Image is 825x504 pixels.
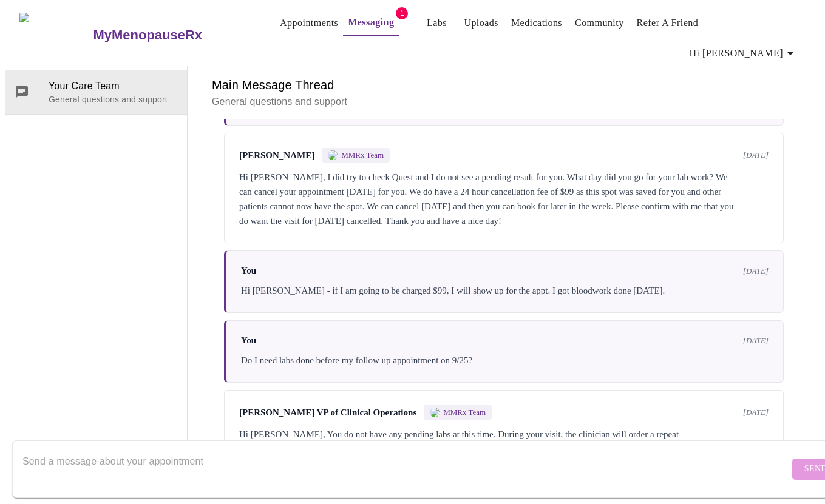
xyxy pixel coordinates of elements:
[743,266,769,276] span: [DATE]
[427,15,447,32] a: Labs
[417,11,456,35] button: Labs
[341,150,384,160] span: MMRx Team
[459,11,503,35] button: Uploads
[239,150,314,161] span: [PERSON_NAME]
[443,408,486,417] span: MMRx Team
[241,353,769,368] div: Do I need labs done before my follow up appointment on 9/25?
[275,11,343,35] button: Appointments
[743,336,769,346] span: [DATE]
[49,93,177,106] p: General questions and support
[690,45,798,62] span: Hi [PERSON_NAME]
[570,11,629,35] button: Community
[743,408,769,417] span: [DATE]
[511,15,562,32] a: Medications
[348,14,394,31] a: Messaging
[743,150,769,160] span: [DATE]
[239,170,769,228] div: Hi [PERSON_NAME], I did try to check Quest and I do not see a pending result for you. What day di...
[93,27,202,43] h3: MyMenopauseRx
[19,13,92,58] img: MyMenopauseRx Logo
[343,10,399,36] button: Messaging
[575,15,624,32] a: Community
[239,427,769,456] div: Hi [PERSON_NAME], You do not have any pending labs at this time. During your visit, the clinician...
[430,408,440,417] img: MMRX
[685,41,803,66] button: Hi [PERSON_NAME]
[241,283,769,298] div: Hi [PERSON_NAME] - if I am going to be charged $99, I will show up for the appt. I got bloodwork ...
[328,150,338,160] img: MMRX
[239,408,416,418] span: [PERSON_NAME] VP of Clinical Operations
[241,335,256,346] span: You
[212,75,796,95] h6: Main Message Thread
[506,11,567,35] button: Medications
[212,95,796,109] p: General questions and support
[241,266,256,276] span: You
[5,70,187,114] div: Your Care TeamGeneral questions and support
[637,15,699,32] a: Refer a Friend
[632,11,704,35] button: Refer a Friend
[22,449,789,488] textarea: Send a message about your appointment
[464,15,498,32] a: Uploads
[280,15,338,32] a: Appointments
[396,7,408,19] span: 1
[49,79,177,93] span: Your Care Team
[92,14,251,56] a: MyMenopauseRx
